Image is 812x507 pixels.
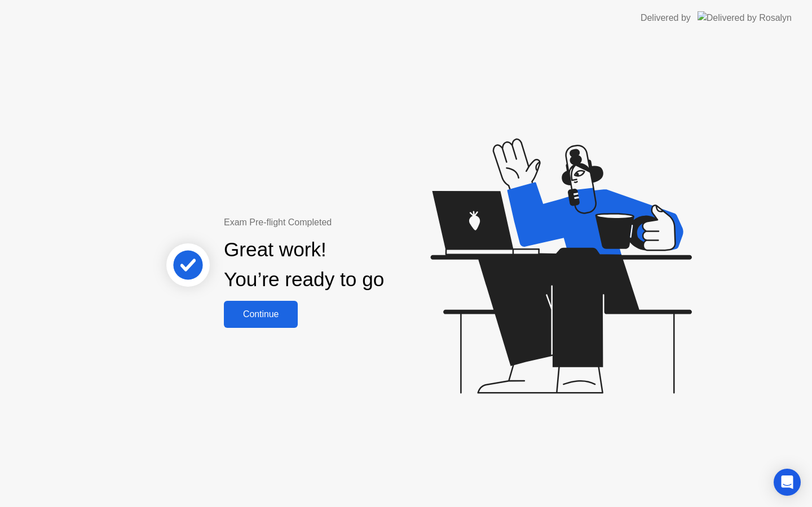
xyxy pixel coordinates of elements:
div: Great work! You’re ready to go [224,235,384,295]
img: Delivered by Rosalyn [698,11,792,24]
button: Continue [224,301,298,328]
div: Exam Pre-flight Completed [224,216,457,229]
div: Open Intercom Messenger [774,469,801,496]
div: Delivered by [641,11,691,25]
div: Continue [227,309,294,319]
